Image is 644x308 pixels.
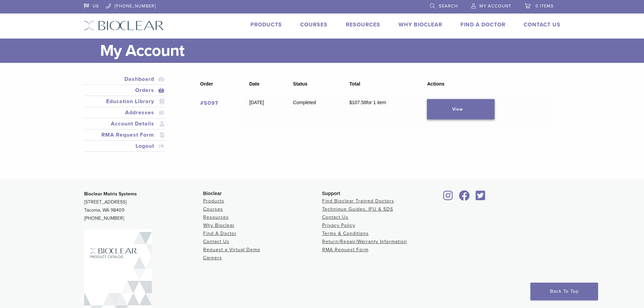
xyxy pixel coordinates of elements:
a: Bioclear [457,194,472,201]
a: Find A Doctor [460,21,505,28]
a: Find A Doctor [203,231,237,236]
span: Order [200,81,213,87]
a: Courses [300,21,328,28]
h1: My Account [100,39,560,63]
span: 0 items [535,3,554,9]
a: Technique Guides, IFU & SDS [322,206,393,212]
a: Why Bioclear [203,222,235,228]
span: Actions [427,81,444,87]
span: Bioclear [203,191,222,196]
span: $ [349,100,352,105]
a: Products [251,21,282,28]
strong: Bioclear Matrix Systems [84,191,137,197]
span: Status [293,81,308,87]
a: Bioclear [474,194,488,201]
a: Find Bioclear Trained Doctors [322,198,394,204]
span: Search [439,3,458,9]
a: Contact Us [524,21,560,28]
a: View order 5097 [427,99,495,119]
a: Careers [203,255,222,261]
a: RMA Request Form [85,131,165,139]
a: Back To Top [530,283,598,300]
a: Why Bioclear [399,21,442,28]
a: Account Details [85,120,165,128]
time: [DATE] [249,100,264,105]
p: [STREET_ADDRESS] Tacoma, WA 98409 [PHONE_NUMBER] [84,190,203,222]
a: Terms & Conditions [322,231,369,236]
a: Addresses [85,109,165,117]
a: Contact Us [203,239,230,244]
a: Products [203,198,224,204]
a: Return/Repair/Warranty Information [322,239,407,244]
a: Privacy Policy [322,222,355,228]
a: View order number 5097 [200,100,218,106]
a: Resources [203,214,229,220]
a: Logout [85,142,165,150]
td: for 1 item [342,94,420,127]
span: Date [249,81,259,87]
span: 107.58 [349,100,366,105]
span: Support [322,191,340,196]
a: Dashboard [85,75,165,83]
a: Contact Us [322,214,349,220]
img: Bioclear [84,21,164,30]
a: Courses [203,206,223,212]
nav: Account pages [84,74,166,160]
a: Request a Virtual Demo [203,247,260,253]
a: Education Library [85,97,165,105]
a: Resources [346,21,380,28]
a: RMA Request Form [322,247,368,253]
span: My Account [479,3,511,9]
td: Completed [286,94,342,127]
span: Total [349,81,360,87]
a: Bioclear [441,194,455,201]
a: Orders [85,86,165,94]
